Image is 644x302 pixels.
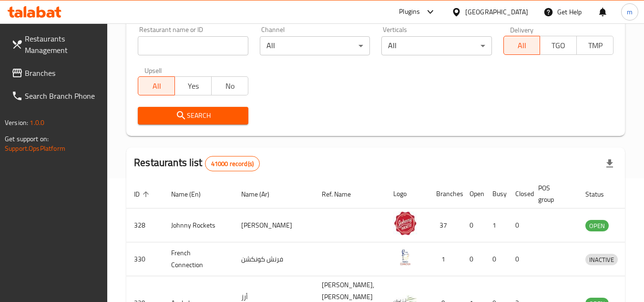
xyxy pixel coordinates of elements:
[393,245,417,269] img: French Connection
[508,179,531,208] th: Closed
[585,220,609,231] span: OPEN
[485,179,508,208] th: Busy
[540,36,577,55] button: TGO
[598,152,621,175] div: Export file
[393,211,417,235] img: Johnny Rockets
[510,26,534,33] label: Delivery
[5,116,28,129] span: Version:
[5,142,65,155] a: Support.OpsPlatform
[134,156,260,171] h2: Restaurants list
[585,188,616,200] span: Status
[234,242,314,276] td: فرنش كونكشن
[205,159,259,168] span: 41000 record(s)
[465,7,528,17] div: [GEOGRAPHIC_DATA]
[138,107,248,125] button: Search
[138,76,175,95] button: All
[179,79,208,93] span: Yes
[142,79,171,93] span: All
[205,156,260,171] div: Total records count
[4,27,108,62] a: Restaurants Management
[386,179,429,208] th: Logo
[4,62,108,84] a: Branches
[164,242,234,276] td: French Connection
[241,188,282,200] span: Name (Ar)
[144,67,162,73] label: Upsell
[260,36,370,55] div: All
[581,39,610,52] span: TMP
[538,182,566,205] span: POS group
[585,254,618,265] div: INACTIVE
[576,36,613,55] button: TMP
[485,242,508,276] td: 0
[5,133,49,145] span: Get support on:
[134,188,152,200] span: ID
[25,33,100,56] span: Restaurants Management
[429,242,462,276] td: 1
[508,208,531,242] td: 0
[508,39,537,52] span: All
[399,6,420,18] div: Plugins
[174,76,212,95] button: Yes
[126,242,164,276] td: 330
[585,254,618,265] span: INACTIVE
[627,7,633,17] span: m
[4,84,108,107] a: Search Branch Phone
[429,179,462,208] th: Branches
[585,220,609,231] div: OPEN
[30,116,44,129] span: 1.0.0
[211,76,248,95] button: No
[462,242,485,276] td: 0
[462,208,485,242] td: 0
[462,179,485,208] th: Open
[544,39,573,52] span: TGO
[145,110,240,122] span: Search
[126,208,164,242] td: 328
[215,79,245,93] span: No
[503,36,541,55] button: All
[429,208,462,242] td: 37
[322,188,363,200] span: Ref. Name
[164,208,234,242] td: Johnny Rockets
[381,36,491,55] div: All
[508,242,531,276] td: 0
[171,188,213,200] span: Name (En)
[138,36,248,55] input: Search for restaurant name or ID..
[25,67,100,79] span: Branches
[485,208,508,242] td: 1
[234,208,314,242] td: [PERSON_NAME]
[25,90,100,102] span: Search Branch Phone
